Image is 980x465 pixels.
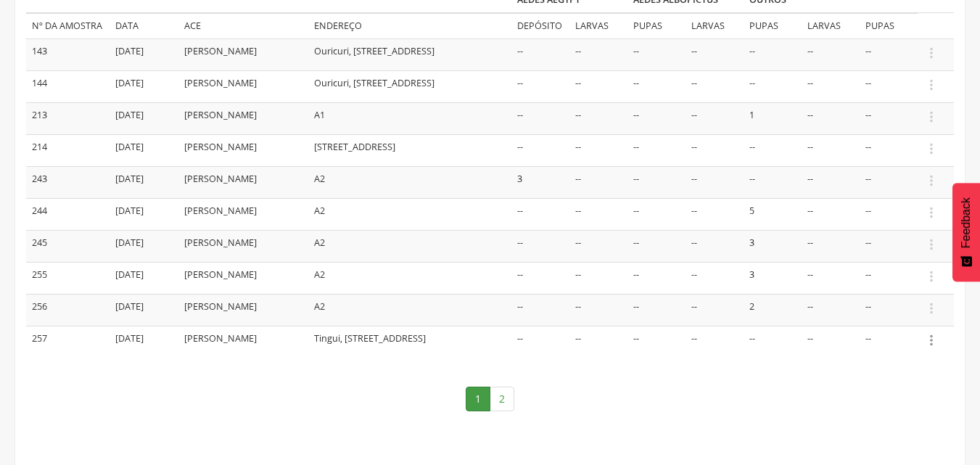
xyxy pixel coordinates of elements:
[627,134,685,166] td: --
[627,38,685,70] td: --
[923,268,939,284] i: 
[860,198,918,230] td: --
[308,166,511,198] td: A2
[685,166,744,198] td: --
[802,262,860,294] td: --
[923,109,939,125] i: 
[26,166,110,198] td: 243
[511,166,569,198] td: 3
[511,102,569,134] td: --
[627,326,685,357] td: --
[860,262,918,294] td: --
[685,262,744,294] td: --
[860,38,918,70] td: --
[802,326,860,357] td: --
[511,326,569,357] td: --
[923,332,939,348] i: 
[110,198,178,230] td: [DATE]
[26,70,110,102] td: 144
[26,326,110,357] td: 257
[511,230,569,262] td: --
[110,13,178,38] td: Data
[923,205,939,221] i: 
[569,70,627,102] td: --
[923,45,939,61] i: 
[511,198,569,230] td: --
[744,230,802,262] td: 3
[178,134,308,166] td: [PERSON_NAME]
[860,102,918,134] td: --
[110,134,178,166] td: [DATE]
[802,230,860,262] td: --
[802,13,860,38] td: Larvas
[802,294,860,326] td: --
[744,166,802,198] td: --
[569,198,627,230] td: --
[627,102,685,134] td: --
[802,102,860,134] td: --
[860,13,918,38] td: Pupas
[744,13,802,38] td: Pupas
[627,230,685,262] td: --
[744,134,802,166] td: --
[26,134,110,166] td: 214
[860,230,918,262] td: --
[308,262,511,294] td: A2
[569,13,627,38] td: Larvas
[308,198,511,230] td: A2
[178,38,308,70] td: [PERSON_NAME]
[569,38,627,70] td: --
[569,134,627,166] td: --
[923,141,939,157] i: 
[952,183,980,281] button: Feedback - Mostrar pesquisa
[511,38,569,70] td: --
[744,262,802,294] td: 3
[178,294,308,326] td: [PERSON_NAME]
[26,262,110,294] td: 255
[627,70,685,102] td: --
[744,326,802,357] td: --
[178,166,308,198] td: [PERSON_NAME]
[685,326,744,357] td: --
[685,70,744,102] td: --
[744,198,802,230] td: 5
[802,38,860,70] td: --
[110,262,178,294] td: [DATE]
[308,13,511,38] td: Endereço
[960,197,973,248] span: Feedback
[627,294,685,326] td: --
[308,326,511,357] td: Tingui, [STREET_ADDRESS]
[627,166,685,198] td: --
[802,166,860,198] td: --
[511,70,569,102] td: --
[308,230,511,262] td: A2
[923,77,939,93] i: 
[685,38,744,70] td: --
[308,102,511,134] td: A1
[110,70,178,102] td: [DATE]
[110,294,178,326] td: [DATE]
[627,262,685,294] td: --
[860,166,918,198] td: --
[178,262,308,294] td: [PERSON_NAME]
[178,13,308,38] td: ACE
[685,198,744,230] td: --
[511,134,569,166] td: --
[860,70,918,102] td: --
[26,230,110,262] td: 245
[511,13,569,38] td: Depósito
[802,198,860,230] td: --
[110,102,178,134] td: [DATE]
[685,230,744,262] td: --
[744,102,802,134] td: 1
[923,300,939,316] i: 
[569,166,627,198] td: --
[860,294,918,326] td: --
[627,13,685,38] td: Pupas
[923,173,939,189] i: 
[178,198,308,230] td: [PERSON_NAME]
[802,134,860,166] td: --
[569,326,627,357] td: --
[110,166,178,198] td: [DATE]
[923,236,939,252] i: 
